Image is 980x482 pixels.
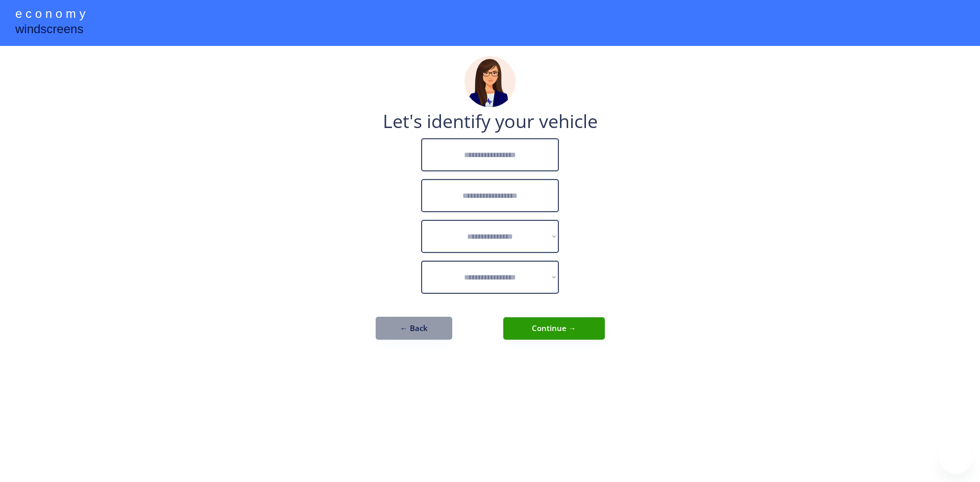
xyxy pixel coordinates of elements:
div: windscreens [15,20,83,40]
div: Let's identify your vehicle [383,112,598,131]
button: ← Back [376,317,452,340]
div: e c o n o m y [15,5,85,24]
button: Continue → [503,317,605,340]
iframe: Button to launch messaging window [939,441,972,474]
img: madeline.png [464,56,516,107]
